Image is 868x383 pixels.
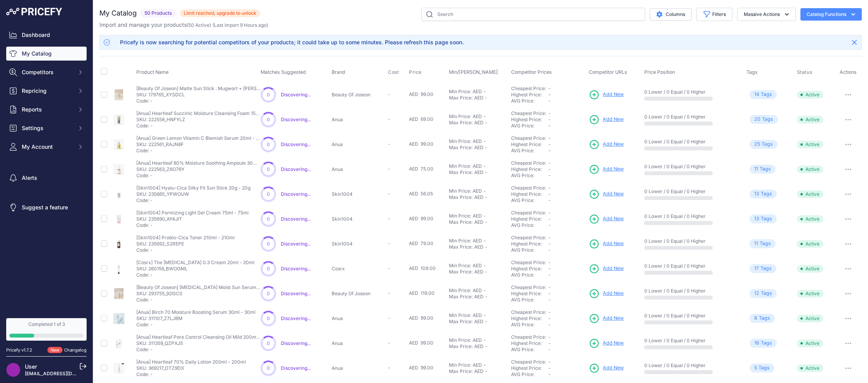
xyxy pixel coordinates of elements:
[6,171,87,185] a: Alerts
[484,269,487,275] div: -
[281,241,311,247] span: Discovering...
[6,8,62,16] img: Pricefy Logo
[797,165,823,173] span: Active
[6,47,87,61] a: My Catalog
[409,69,423,75] button: Price
[482,113,486,120] div: -
[650,8,692,21] button: Columns
[511,117,548,123] div: Highest Price:
[770,141,773,148] span: s
[769,190,772,198] span: s
[548,141,551,147] span: -
[603,215,624,223] span: Add New
[281,166,311,172] a: Discovering...
[136,197,250,204] p: Code: -
[332,166,385,172] p: Anua
[548,98,551,104] span: -
[589,239,624,249] a: Add New
[548,148,551,153] span: -
[449,169,473,176] div: Max Price:
[511,216,548,222] div: Highest Price:
[388,141,390,147] span: -
[696,8,732,21] button: Filters
[754,265,759,272] span: 17
[267,166,270,172] span: 0
[484,194,487,200] div: -
[548,123,551,129] span: -
[548,284,551,290] span: -
[136,210,249,216] p: [Skin1004] Pormizing Light Gel Cream 75ml - 75ml
[449,120,473,126] div: Max Price:
[511,247,548,253] div: AVG Price:
[281,117,311,122] a: Discovering...
[6,103,87,117] button: Reports
[644,139,738,145] p: 0 Lower / 0 Equal / 0 Higher
[484,219,487,225] div: -
[281,92,311,97] span: Discovering...
[644,89,738,95] p: 0 Lower / 0 Equal / 0 Higher
[511,123,548,129] div: AVG Price:
[136,110,261,117] p: [Anua] Heartleaf Succinic Moisture Cleansing Foam 150ml - 150ml
[769,91,772,98] span: s
[589,338,624,349] a: Add New
[589,363,624,374] a: Add New
[473,213,482,219] div: AED
[267,216,270,222] span: 0
[589,139,624,150] a: Add New
[388,69,400,75] button: Cost
[180,9,260,17] span: Limit reached, upgrade to unlock
[267,191,270,197] span: 0
[754,240,758,247] span: 11
[840,69,857,75] span: Actions
[750,165,776,174] span: Tag
[511,141,548,148] div: Highest Price:
[281,216,311,222] span: Discovering...
[136,135,261,141] p: [Anua] Green Lemon Vitamin C Blemish Serum 20ml - 20ml
[99,21,268,29] p: Import and manage your products
[511,309,546,315] a: Cheapest Price:
[449,69,498,75] span: Min/[PERSON_NAME]
[548,92,551,97] span: -
[449,219,473,225] div: Max Price:
[511,241,548,247] div: Highest Price:
[589,313,624,324] a: Add New
[484,120,487,126] div: -
[548,166,551,172] span: -
[644,238,738,244] p: 0 Lower / 0 Equal / 0 Higher
[136,92,261,98] p: SKU: 179765_XYSDCL
[644,263,738,269] p: 0 Lower / 0 Equal / 0 Higher
[281,340,311,346] span: Discovering...
[644,213,738,219] p: 0 Lower / 0 Equal / 0 Higher
[136,259,254,266] p: [Cosrx] The [MEDICAL_DATA] 0.3 Cream 20ml - 20ml
[449,144,473,151] div: Max Price:
[409,166,433,172] span: AED 75.00
[482,263,486,269] div: -
[482,287,486,294] div: -
[511,85,546,91] a: Cheapest Price:
[603,165,624,173] span: Add New
[737,8,796,21] button: Massive Actions
[589,214,624,225] a: Add New
[511,185,546,191] a: Cheapest Price:
[589,263,624,274] a: Add New
[484,95,487,101] div: -
[140,9,177,18] span: 50 Products
[848,36,861,49] button: Close
[511,135,546,141] a: Cheapest Price:
[449,263,471,269] div: Min Price:
[99,8,137,19] h2: My Catalog
[64,347,87,353] a: Changelog
[136,272,254,278] p: Code: -
[449,194,473,200] div: Max Price:
[482,138,486,144] div: -
[548,210,551,216] span: -
[474,269,484,275] div: AED
[754,165,758,173] span: 11
[746,69,758,75] span: Tags
[332,266,385,272] p: Cosrx
[473,89,482,95] div: AED
[388,69,399,75] span: Cost
[136,148,261,154] p: Code: -
[644,114,738,120] p: 0 Lower / 0 Equal / 0 Higher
